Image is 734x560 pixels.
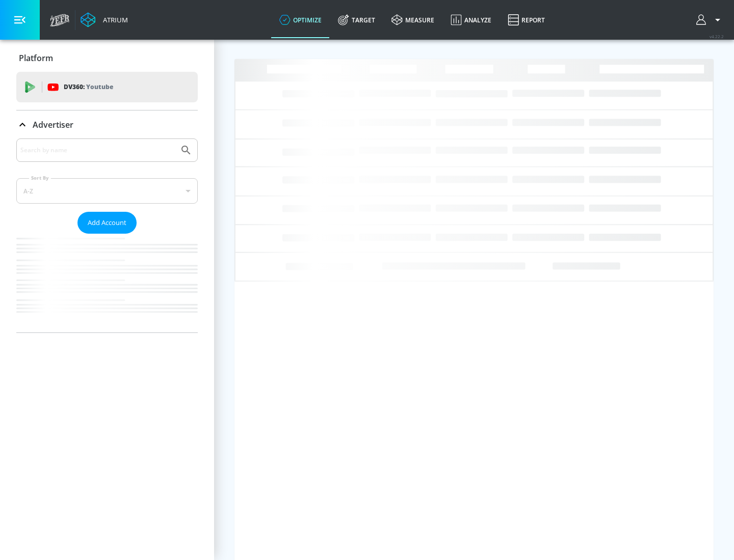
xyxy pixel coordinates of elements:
p: DV360: [64,81,113,93]
a: Report [500,2,553,38]
div: Platform [16,44,198,72]
label: Sort By [29,175,51,181]
a: optimize [271,2,330,38]
a: measure [383,2,442,38]
a: Analyze [442,2,500,38]
div: DV360: Youtube [16,72,198,102]
div: Atrium [99,15,128,24]
div: A-Z [16,178,198,204]
div: Advertiser [16,110,198,139]
input: Search by name [20,144,175,157]
a: Atrium [81,12,128,27]
a: Target [330,2,383,38]
span: Add Account [88,217,126,229]
span: v 4.22.2 [710,34,724,39]
button: Add Account [77,212,137,234]
nav: list of Advertiser [16,234,198,332]
p: Platform [19,52,53,64]
p: Advertiser [33,119,73,130]
p: Youtube [86,81,113,92]
div: Advertiser [16,138,198,332]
